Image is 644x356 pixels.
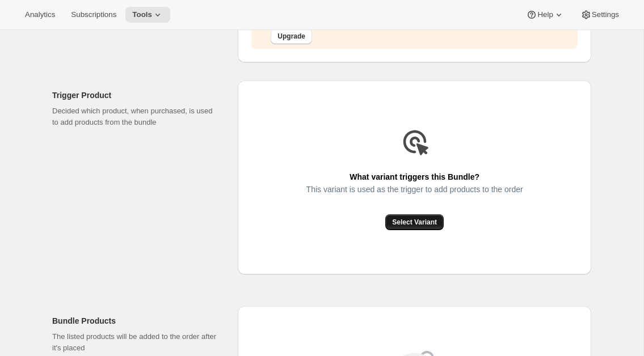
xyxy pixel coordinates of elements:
button: Upgrade [271,28,312,44]
h2: Trigger Product [52,90,220,101]
span: Select Variant [392,218,437,227]
p: The listed products will be added to the order after it's placed [52,331,220,354]
button: Tools [125,7,170,23]
span: Tools [132,10,152,19]
button: Settings [574,7,626,23]
button: Help [519,7,571,23]
span: Upgrade [277,32,305,41]
button: Subscriptions [64,7,123,23]
span: This variant is used as the trigger to add products to the order [306,181,523,197]
p: Decided which product, when purchased, is used to add products from the bundle [52,105,220,128]
span: Subscriptions [71,10,116,19]
span: Analytics [25,10,55,19]
button: Analytics [18,7,62,23]
h2: Bundle Products [52,315,220,327]
span: Settings [592,10,619,19]
span: Help [537,10,553,19]
button: Select Variant [385,214,444,230]
span: What variant triggers this Bundle? [350,169,479,185]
